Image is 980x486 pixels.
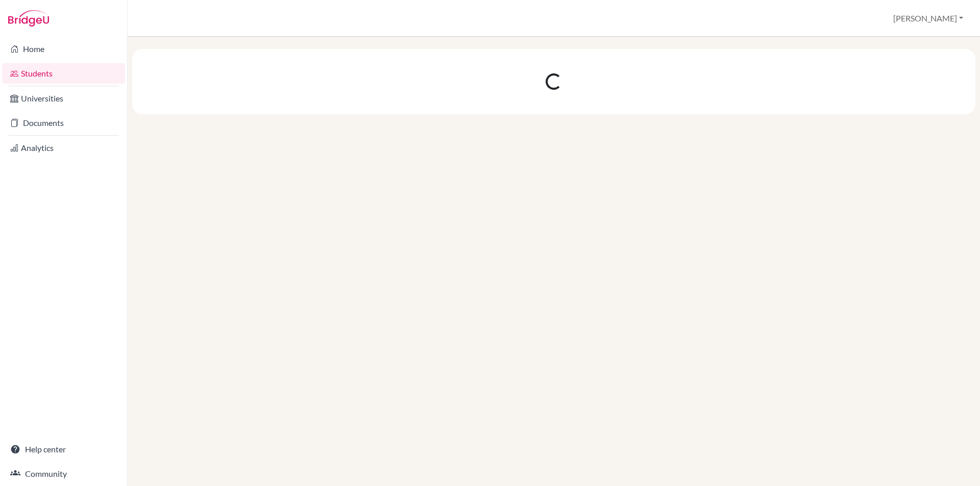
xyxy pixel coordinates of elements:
a: Community [2,464,125,484]
button: [PERSON_NAME] [889,9,968,28]
a: Home [2,39,125,59]
a: Help center [2,439,125,459]
img: Bridge-U [8,10,49,27]
a: Documents [2,113,125,133]
a: Students [2,63,125,84]
a: Universities [2,88,125,109]
a: Analytics [2,138,125,158]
